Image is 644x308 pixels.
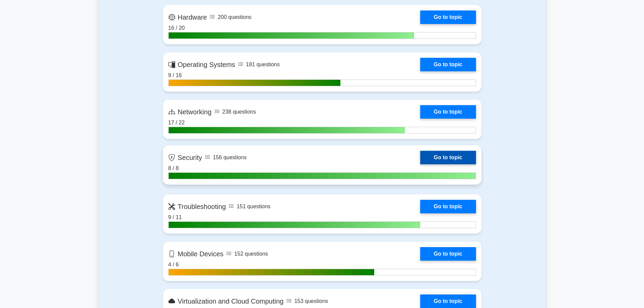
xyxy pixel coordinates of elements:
[420,151,476,164] a: Go to topic
[420,200,476,213] a: Go to topic
[420,10,476,24] a: Go to topic
[420,105,476,119] a: Go to topic
[420,58,476,71] a: Go to topic
[420,247,476,261] a: Go to topic
[420,294,476,308] a: Go to topic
